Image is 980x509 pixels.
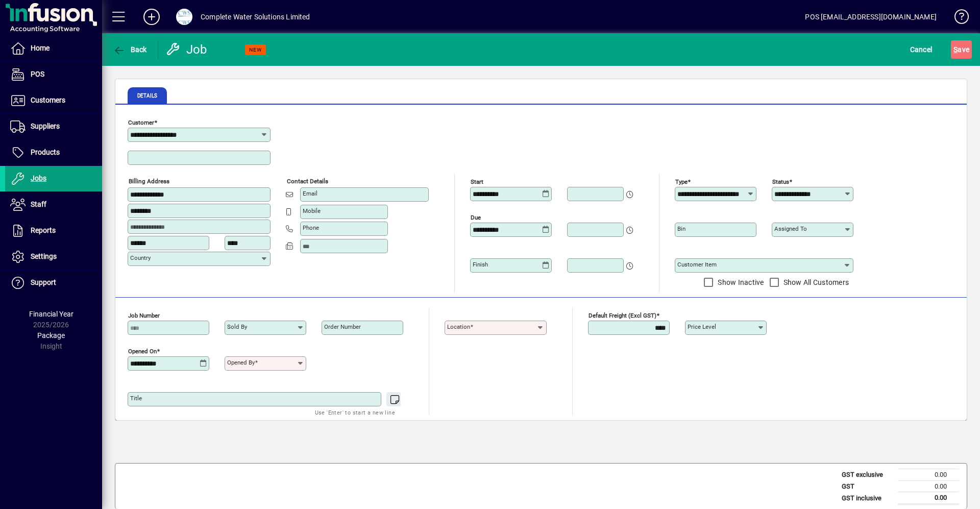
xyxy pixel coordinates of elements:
div: Complete Water Solutions Limited [201,9,310,25]
span: Home [31,44,50,52]
mat-label: Email [303,190,317,197]
span: Staff [31,200,46,208]
span: NEW [249,46,262,53]
mat-label: Order number [324,323,361,330]
a: POS [5,62,102,87]
span: Support [31,278,56,286]
span: Financial Year [29,310,73,318]
span: Package [37,331,65,340]
mat-label: Customer Item [677,261,717,268]
mat-label: Location [447,323,470,330]
span: Back [113,45,147,54]
button: Profile [168,8,201,26]
td: GST inclusive [837,492,898,504]
td: 0.00 [898,492,959,504]
mat-label: Type [675,178,688,185]
mat-label: Bin [677,225,685,232]
span: Suppliers [31,122,60,130]
mat-label: Status [772,178,789,185]
span: Products [31,148,60,156]
mat-label: Mobile [303,207,321,214]
td: 0.00 [898,469,959,481]
mat-label: Start [471,178,483,185]
span: Settings [31,252,57,260]
button: Save [951,40,972,59]
span: POS [31,70,44,78]
td: GST exclusive [837,469,898,481]
button: Cancel [908,40,935,59]
div: POS [EMAIL_ADDRESS][DOMAIN_NAME] [805,9,937,25]
span: Jobs [31,174,46,182]
button: Back [110,40,150,59]
span: Customers [31,96,65,104]
a: Products [5,140,102,165]
a: Support [5,270,102,296]
mat-label: Title [130,395,142,402]
td: GST [837,480,898,492]
a: Settings [5,244,102,270]
mat-label: Default Freight (excl GST) [589,312,656,319]
a: Staff [5,192,102,217]
a: Suppliers [5,114,102,139]
mat-label: Phone [303,224,319,231]
a: Customers [5,88,102,113]
button: Add [135,8,168,26]
mat-label: Country [130,254,151,261]
app-page-header-button: Back [102,40,158,59]
span: Details [137,93,157,99]
mat-label: Due [471,214,481,221]
label: Show All Customers [781,277,849,287]
mat-label: Sold by [227,323,247,330]
mat-label: Opened by [227,359,255,366]
mat-label: Finish [473,261,488,268]
span: Cancel [910,41,933,58]
span: Reports [31,226,56,234]
a: Home [5,36,102,61]
mat-label: Price Level [688,323,716,330]
td: 0.00 [898,480,959,492]
span: ave [953,41,969,58]
mat-label: Job number [128,312,160,319]
mat-label: Customer [128,119,154,126]
mat-label: Assigned to [774,225,807,232]
a: Reports [5,218,102,244]
mat-label: Opened On [128,348,157,355]
span: S [953,45,958,54]
label: Show Inactive [716,277,764,287]
mat-hint: Use 'Enter' to start a new line [315,406,395,418]
div: Job [166,41,209,58]
a: Knowledge Base [947,2,967,35]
